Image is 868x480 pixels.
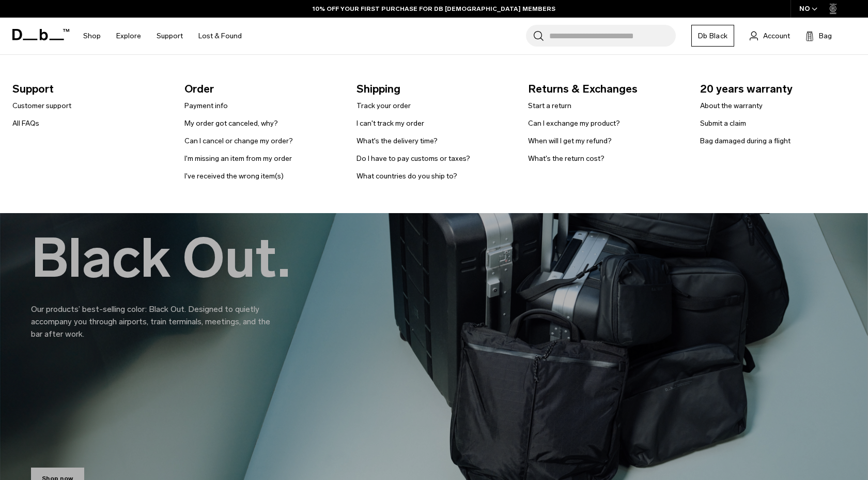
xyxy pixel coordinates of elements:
[805,29,832,42] button: Bag
[528,153,605,164] a: What's the return cost?
[528,136,612,146] a: When will I get my refund?
[528,118,620,129] a: Can I exchange my product?
[75,18,250,54] nav: Main Navigation
[357,100,411,111] a: Track your order
[750,29,790,42] a: Account
[357,118,424,129] a: I can't track my order
[12,118,39,129] a: All FAQs
[184,153,292,164] a: I'm missing an item from my order
[691,25,734,47] a: Db Black
[528,100,571,111] a: Start a return
[184,118,278,129] a: My order got canceled, why?
[313,4,555,13] a: 10% OFF YOUR FIRST PURCHASE FOR DB [DEMOGRAPHIC_DATA] MEMBERS
[700,136,791,146] a: Bag damaged during a flight
[184,81,340,97] span: Order
[700,81,856,97] span: 20 years warranty
[83,18,101,54] a: Shop
[357,136,438,146] a: What's the delivery time?
[700,118,746,129] a: Submit a claim
[357,171,457,182] a: What countries do you ship to?
[819,31,832,41] span: Bag
[198,18,242,54] a: Lost & Found
[184,100,228,111] a: Payment info
[700,100,763,111] a: About the warranty
[184,171,284,182] a: I've received the wrong item(s)
[116,18,141,54] a: Explore
[357,81,512,97] span: Shipping
[157,18,183,54] a: Support
[763,31,790,41] span: Account
[528,81,684,97] span: Returns & Exchanges
[357,153,470,164] a: Do I have to pay customs or taxes?
[184,136,293,146] a: Can I cancel or change my order?
[12,81,168,97] span: Support
[12,100,71,111] a: Customer support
